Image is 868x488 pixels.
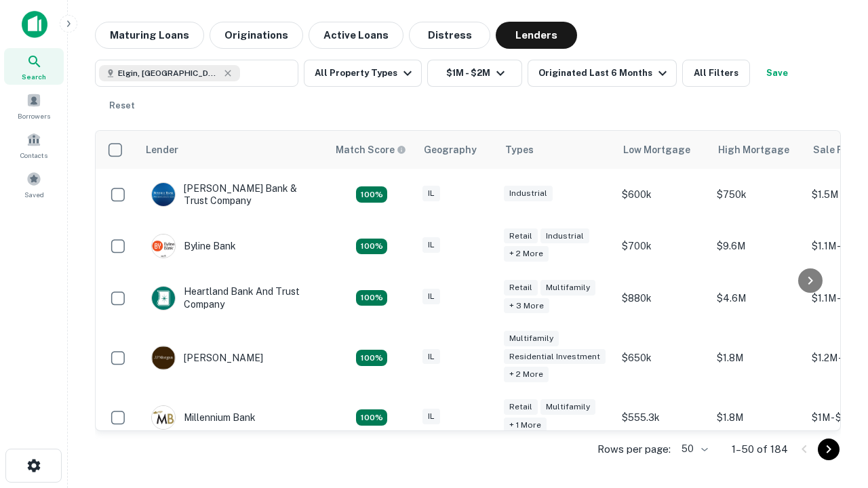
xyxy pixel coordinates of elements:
[615,392,710,443] td: $555.3k
[356,239,387,255] div: Matching Properties: 18, hasApolloMatch: undefined
[504,367,549,382] div: + 2 more
[540,228,589,244] div: Industrial
[615,220,710,272] td: $700k
[615,131,710,169] th: Low Mortgage
[4,166,64,203] a: Saved
[422,237,440,253] div: IL
[356,409,387,426] div: Matching Properties: 16, hasApolloMatch: undefined
[682,60,750,87] button: All Filters
[152,183,175,206] img: picture
[504,418,547,433] div: + 1 more
[95,22,204,49] button: Maturing Loans
[20,150,47,161] span: Contacts
[504,228,538,244] div: Retail
[528,60,677,87] button: Originated Last 6 Months
[22,71,46,82] span: Search
[540,280,595,296] div: Multifamily
[755,60,799,87] button: Save your search to get updates of matches that match your search criteria.
[504,280,538,296] div: Retail
[152,406,175,429] img: picture
[615,169,710,220] td: $600k
[336,142,403,157] h6: Match Score
[540,399,595,415] div: Multifamily
[152,346,175,369] img: picture
[615,324,710,392] td: $650k
[497,131,615,169] th: Types
[151,346,263,370] div: [PERSON_NAME]
[710,169,805,220] td: $750k
[151,234,236,258] div: Byline Bank
[424,142,477,158] div: Geography
[623,142,690,158] div: Low Mortgage
[505,142,534,158] div: Types
[504,331,559,346] div: Multifamily
[422,349,440,365] div: IL
[151,182,314,207] div: [PERSON_NAME] Bank & Trust Company
[710,220,805,272] td: $9.6M
[356,350,387,366] div: Matching Properties: 24, hasApolloMatch: undefined
[504,349,606,365] div: Residential Investment
[328,131,416,169] th: Capitalize uses an advanced AI algorithm to match your search with the best lender. The match sco...
[504,399,538,415] div: Retail
[496,22,577,49] button: Lenders
[210,22,303,49] button: Originations
[4,87,64,124] a: Borrowers
[100,92,144,119] button: Reset
[151,285,314,310] div: Heartland Bank And Trust Company
[818,439,840,460] button: Go to next page
[151,405,256,430] div: Millennium Bank
[152,287,175,310] img: picture
[718,142,789,158] div: High Mortgage
[416,131,497,169] th: Geography
[710,131,805,169] th: High Mortgage
[710,272,805,323] td: $4.6M
[18,110,50,121] span: Borrowers
[152,235,175,258] img: picture
[422,186,440,201] div: IL
[24,189,44,200] span: Saved
[146,142,178,158] div: Lender
[422,409,440,424] div: IL
[597,441,671,457] p: Rows per page:
[732,441,788,457] p: 1–50 of 184
[309,22,403,49] button: Active Loans
[356,290,387,306] div: Matching Properties: 19, hasApolloMatch: undefined
[676,439,710,459] div: 50
[356,186,387,203] div: Matching Properties: 28, hasApolloMatch: undefined
[409,22,490,49] button: Distress
[4,127,64,163] a: Contacts
[710,392,805,443] td: $1.8M
[538,65,671,81] div: Originated Last 6 Months
[4,48,64,85] a: Search
[304,60,422,87] button: All Property Types
[504,298,549,314] div: + 3 more
[422,289,440,304] div: IL
[336,142,406,157] div: Capitalize uses an advanced AI algorithm to match your search with the best lender. The match sco...
[22,11,47,38] img: capitalize-icon.png
[427,60,522,87] button: $1M - $2M
[615,272,710,323] td: $880k
[118,67,220,79] span: Elgin, [GEOGRAPHIC_DATA], [GEOGRAPHIC_DATA]
[138,131,328,169] th: Lender
[504,246,549,262] div: + 2 more
[710,324,805,392] td: $1.8M
[800,380,868,445] iframe: Chat Widget
[504,186,553,201] div: Industrial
